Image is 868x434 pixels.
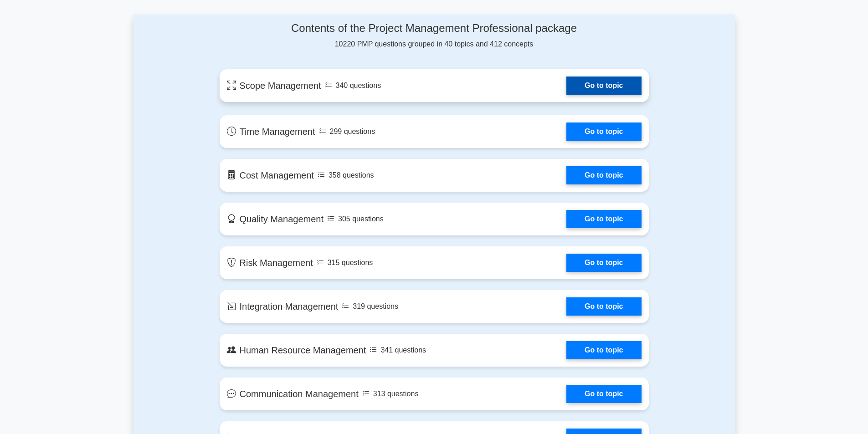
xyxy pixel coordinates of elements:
a: Go to topic [566,123,641,141]
div: 10220 PMP questions grouped in 40 topics and 412 concepts [220,22,649,50]
h4: Contents of the Project Management Professional package [220,22,649,35]
a: Go to topic [566,385,641,403]
a: Go to topic [566,166,641,184]
a: Go to topic [566,77,641,95]
a: Go to topic [566,254,641,272]
a: Go to topic [566,210,641,228]
a: Go to topic [566,341,641,359]
a: Go to topic [566,297,641,316]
